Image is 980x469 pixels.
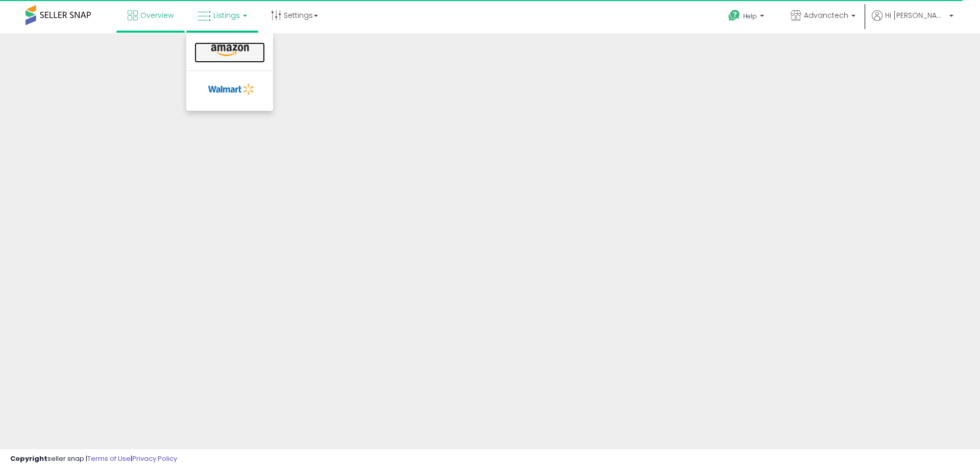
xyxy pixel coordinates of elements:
span: Hi [PERSON_NAME] [885,10,946,20]
a: Terms of Use [87,454,131,463]
a: Help [720,2,774,33]
a: Hi [PERSON_NAME] [872,10,953,33]
span: Listings [213,10,240,20]
span: Overview [140,10,174,20]
div: seller snap | | [10,454,177,464]
a: Privacy Policy [132,454,177,463]
i: Get Help [728,9,741,22]
span: Help [743,12,757,20]
span: Advanctech [804,10,848,20]
strong: Copyright [10,454,47,463]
